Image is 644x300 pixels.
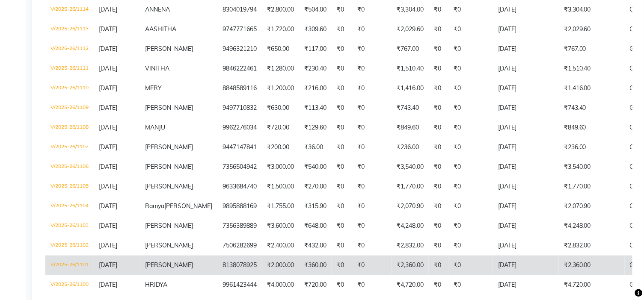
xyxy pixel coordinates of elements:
td: ₹2,000.00 [262,256,299,275]
td: ₹0 [332,39,352,59]
span: [DATE] [99,45,117,53]
td: ₹0 [332,118,352,138]
td: V/2025-26/1108 [45,118,94,138]
span: [DATE] [99,6,117,13]
td: 9633684740 [217,177,262,197]
td: [DATE] [493,275,559,295]
td: ₹2,360.00 [392,256,429,275]
td: 9497710832 [217,98,262,118]
td: ₹0 [332,79,352,98]
td: ₹720.00 [262,118,299,138]
td: ₹0 [352,236,392,256]
td: ₹0 [429,157,448,177]
td: ₹0 [429,39,448,59]
span: [DATE] [99,65,117,72]
td: ₹2,029.60 [559,20,625,39]
td: [DATE] [493,236,559,256]
td: ₹650.00 [262,39,299,59]
td: [DATE] [493,98,559,118]
td: 7356389889 [217,216,262,236]
td: [DATE] [493,20,559,39]
span: [DATE] [99,84,117,92]
td: 9961423444 [217,275,262,295]
td: ₹0 [332,275,352,295]
td: V/2025-26/1112 [45,39,94,59]
span: [DATE] [99,222,117,229]
td: ₹0 [448,98,493,118]
td: ₹3,000.00 [262,157,299,177]
span: [PERSON_NAME] [164,202,212,210]
td: ₹743.40 [392,98,429,118]
td: ₹2,029.60 [392,20,429,39]
td: ₹0 [352,138,392,157]
td: ₹0 [332,236,352,256]
td: ₹540.00 [299,157,332,177]
td: ₹0 [352,216,392,236]
td: ₹0 [332,98,352,118]
span: [DATE] [99,202,117,210]
span: [DATE] [99,25,117,33]
td: ₹0 [352,59,392,79]
span: [PERSON_NAME] [145,104,193,112]
td: ₹0 [352,197,392,216]
td: V/2025-26/1104 [45,197,94,216]
td: 9962276034 [217,118,262,138]
td: ₹767.00 [559,39,625,59]
td: ₹0 [448,177,493,197]
td: ₹0 [429,118,448,138]
td: ₹630.00 [262,98,299,118]
span: [PERSON_NAME] [145,45,193,53]
td: ₹216.00 [299,79,332,98]
span: HRIDYA [145,281,167,288]
td: ₹743.40 [559,98,625,118]
td: [DATE] [493,157,559,177]
td: V/2025-26/1105 [45,177,94,197]
td: ₹3,540.00 [559,157,625,177]
td: ₹360.00 [299,256,332,275]
td: ₹0 [429,20,448,39]
td: ₹0 [448,197,493,216]
td: V/2025-26/1100 [45,275,94,295]
td: [DATE] [493,79,559,98]
td: ₹0 [429,216,448,236]
td: ₹270.00 [299,177,332,197]
td: ₹1,200.00 [262,79,299,98]
span: [DATE] [99,281,117,288]
td: 8138078925 [217,256,262,275]
td: ₹0 [429,197,448,216]
td: ₹849.60 [559,118,625,138]
td: ₹4,248.00 [392,216,429,236]
span: [PERSON_NAME] [145,182,193,190]
td: ₹0 [429,98,448,118]
td: ₹0 [448,138,493,157]
td: ₹0 [352,79,392,98]
td: ₹0 [352,20,392,39]
td: ₹0 [429,275,448,295]
td: [DATE] [493,118,559,138]
span: [DATE] [99,182,117,190]
td: ₹4,248.00 [559,216,625,236]
td: V/2025-26/1111 [45,59,94,79]
td: ₹1,416.00 [392,79,429,98]
td: 7506282699 [217,236,262,256]
td: ₹0 [448,20,493,39]
td: [DATE] [493,197,559,216]
td: [DATE] [493,177,559,197]
td: ₹2,400.00 [262,236,299,256]
td: 9846222461 [217,59,262,79]
span: [DATE] [99,124,117,131]
td: ₹432.00 [299,236,332,256]
td: 8848589116 [217,79,262,98]
td: ₹1,510.40 [559,59,625,79]
td: ₹0 [332,157,352,177]
td: ₹0 [429,79,448,98]
td: ₹0 [429,59,448,79]
td: [DATE] [493,138,559,157]
td: ₹2,360.00 [559,256,625,275]
span: [DATE] [99,261,117,269]
td: ₹200.00 [262,138,299,157]
td: 9496321210 [217,39,262,59]
td: V/2025-26/1106 [45,157,94,177]
td: ₹0 [448,256,493,275]
td: ₹2,832.00 [392,236,429,256]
